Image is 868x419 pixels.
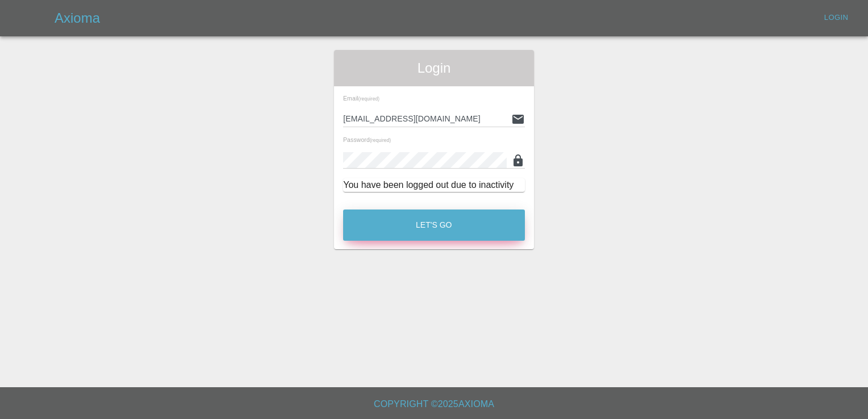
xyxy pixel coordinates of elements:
[343,209,525,241] button: Let's Go
[343,95,379,102] span: Email
[343,178,525,192] div: You have been logged out due to inactivity
[370,138,391,143] small: (required)
[55,9,100,27] h5: Axioma
[343,59,525,77] span: Login
[358,97,379,102] small: (required)
[343,136,391,143] span: Password
[818,9,854,27] a: Login
[9,396,859,412] h6: Copyright © 2025 Axioma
